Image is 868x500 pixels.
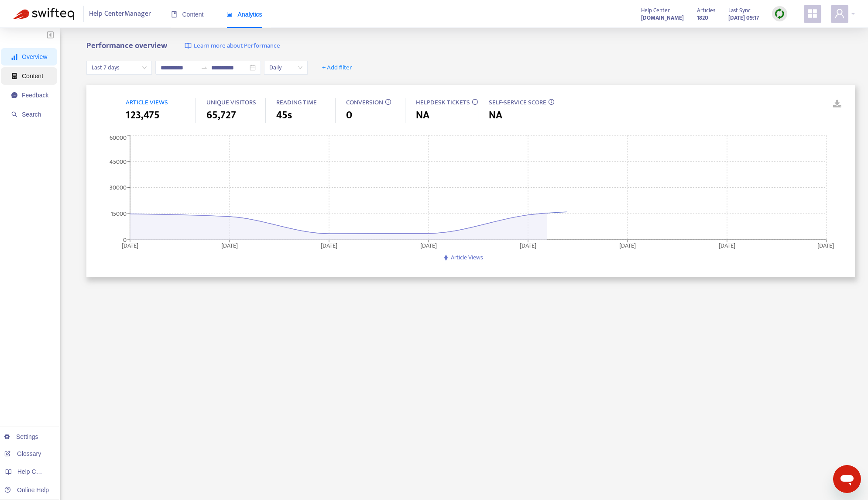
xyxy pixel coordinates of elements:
[416,97,470,108] span: HELPDESK TICKETS
[201,64,208,71] span: swap-right
[4,486,49,493] a: Online Help
[817,240,834,250] tspan: [DATE]
[4,433,38,440] a: Settings
[185,42,192,49] img: image-link
[22,92,48,99] span: Feedback
[641,13,684,23] a: [DOMAIN_NAME]
[126,97,168,108] span: ARTICLE VIEWS
[194,41,280,51] span: Learn more about Performance
[774,8,785,19] img: sync.dc5367851b00ba804db3.png
[276,97,317,108] span: READING TIME
[185,41,280,51] a: Learn more about Performance
[17,468,53,475] span: Help Centers
[451,252,483,262] span: Article Views
[321,240,337,250] tspan: [DATE]
[11,54,17,60] span: signal
[22,72,43,79] span: Content
[719,240,735,250] tspan: [DATE]
[489,107,502,123] span: NA
[697,6,715,15] span: Articles
[520,240,536,250] tspan: [DATE]
[86,39,167,52] b: Performance overview
[619,240,636,250] tspan: [DATE]
[316,61,359,75] button: + Add filter
[641,13,684,23] strong: [DOMAIN_NAME]
[110,133,127,143] tspan: 60000
[833,465,861,493] iframe: メッセージングウィンドウを開くボタン
[834,8,845,19] span: user
[489,97,546,108] span: SELF-SERVICE SCORE
[420,240,437,250] tspan: [DATE]
[641,6,670,15] span: Help Center
[697,13,708,23] strong: 1820
[728,6,751,15] span: Last Sync
[126,107,160,123] span: 123,475
[110,156,127,166] tspan: 45000
[206,97,256,108] span: UNIQUE VISITORS
[89,6,151,22] span: Help Center Manager
[22,111,41,118] span: Search
[269,61,302,74] span: Daily
[416,107,429,123] span: NA
[11,73,17,79] span: container
[4,450,41,457] a: Glossary
[206,107,236,123] span: 65,727
[226,11,262,18] span: Analytics
[111,209,127,219] tspan: 15000
[276,107,292,123] span: 45s
[346,97,383,108] span: CONVERSION
[122,240,138,250] tspan: [DATE]
[11,92,17,98] span: message
[171,11,177,17] span: book
[22,53,47,60] span: Overview
[201,64,208,71] span: to
[322,62,352,73] span: + Add filter
[92,61,147,74] span: Last 7 days
[13,8,74,20] img: Swifteq
[221,240,238,250] tspan: [DATE]
[728,13,759,23] strong: [DATE] 09:17
[11,111,17,117] span: search
[110,183,127,193] tspan: 30000
[171,11,204,18] span: Content
[226,11,233,17] span: area-chart
[123,234,127,245] tspan: 0
[807,8,818,19] span: appstore
[346,107,352,123] span: 0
